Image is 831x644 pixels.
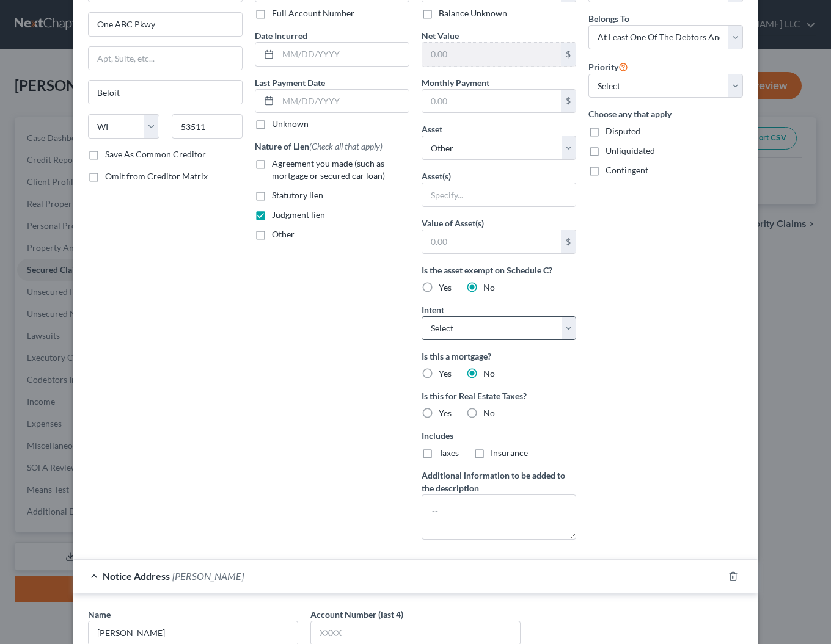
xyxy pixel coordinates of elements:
[439,7,507,20] label: Balance Unknown
[278,43,409,66] input: MM/DD/YYYY
[422,429,576,442] label: Includes
[272,209,325,220] span: Judgment lien
[422,170,451,183] label: Asset(s)
[172,114,243,139] input: Enter zip...
[483,408,495,418] span: No
[278,90,409,113] input: MM/DD/YYYY
[422,29,459,42] label: Net Value
[422,230,561,253] input: 0.00
[588,107,743,120] label: Choose any that apply
[272,7,354,20] label: Full Account Number
[89,13,242,36] input: Enter address...
[439,408,452,418] span: Yes
[310,608,403,621] label: Account Number (last 4)
[439,368,452,378] span: Yes
[309,141,383,151] span: (Check all that apply)
[561,230,576,253] div: $
[561,43,576,66] div: $
[439,282,452,292] span: Yes
[255,140,383,153] label: Nature of Lien
[103,570,170,582] span: Notice Address
[422,389,576,402] label: Is this for Real Estate Taxes?
[105,148,206,161] label: Save As Common Creditor
[272,118,309,130] label: Unknown
[588,13,629,24] span: Belongs To
[588,59,628,74] label: Priority
[255,76,325,89] label: Last Payment Date
[422,217,484,230] label: Value of Asset(s)
[272,190,323,200] span: Statutory lien
[422,264,576,277] label: Is the asset exempt on Schedule C?
[606,126,640,136] span: Disputed
[172,570,244,582] span: [PERSON_NAME]
[422,43,561,66] input: 0.00
[272,229,295,239] span: Other
[255,29,307,42] label: Date Incurred
[422,469,576,494] label: Additional information to be added to the description
[272,158,385,181] span: Agreement you made (such as mortgage or secured car loan)
[89,81,242,104] input: Enter city...
[606,165,648,175] span: Contingent
[422,183,576,206] input: Specify...
[491,447,528,458] span: Insurance
[439,447,459,458] span: Taxes
[88,609,111,620] span: Name
[483,368,495,378] span: No
[89,47,242,70] input: Apt, Suite, etc...
[422,303,444,316] label: Intent
[422,350,576,363] label: Is this a mortgage?
[606,145,655,156] span: Unliquidated
[422,124,442,134] span: Asset
[561,90,576,113] div: $
[422,90,561,113] input: 0.00
[105,171,208,181] span: Omit from Creditor Matrix
[483,282,495,292] span: No
[422,76,489,89] label: Monthly Payment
